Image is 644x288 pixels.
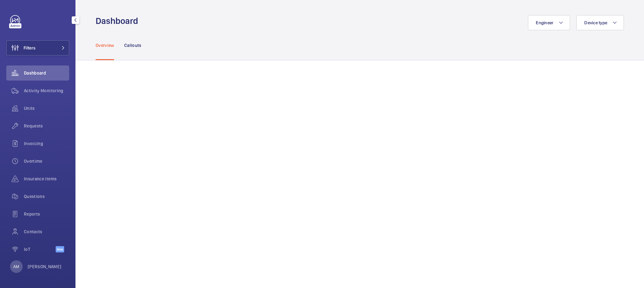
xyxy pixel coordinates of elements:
[24,140,69,147] span: Invoicing
[528,15,570,30] button: Engineer
[24,176,69,182] span: Insurance items
[24,193,69,200] span: Questions
[24,88,69,94] span: Activity Monitoring
[6,40,69,55] button: Filters
[24,70,69,76] span: Dashboard
[24,158,69,164] span: Overtime
[24,229,69,235] span: Contacts
[536,20,553,25] span: Engineer
[576,15,624,30] button: Device type
[124,42,142,48] p: Callouts
[13,263,19,270] p: AM
[96,15,142,27] h1: Dashboard
[24,246,56,252] span: IoT
[28,263,62,270] p: [PERSON_NAME]
[56,246,64,252] span: Beta
[96,42,114,48] p: Overview
[584,20,607,25] span: Device type
[24,45,36,51] span: Filters
[24,211,69,217] span: Reports
[24,123,69,129] span: Requests
[24,105,69,111] span: Units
